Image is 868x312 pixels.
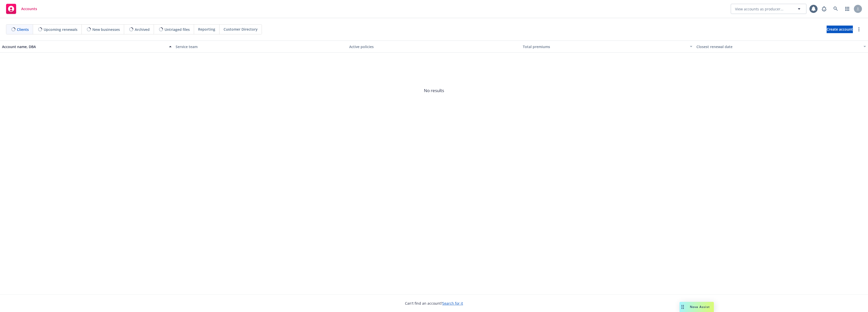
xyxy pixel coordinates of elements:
a: Create account [827,26,853,33]
span: Untriaged files [165,27,190,32]
span: Can't find an account? [405,301,463,306]
span: Create account [827,25,853,34]
span: Accounts [21,7,37,11]
span: Customer Directory [224,27,258,32]
span: Archived [135,27,150,32]
span: Reporting [198,27,215,32]
div: Active policies [349,44,519,49]
span: Clients [17,27,29,32]
a: Accounts [4,2,39,16]
div: Closest renewal date [696,44,860,49]
div: Total premiums [523,44,687,49]
span: Upcoming renewals [44,27,77,32]
a: Search for it [442,301,463,306]
a: more [856,26,862,32]
a: Report a Bug [819,4,829,14]
div: Service team [176,44,345,49]
button: Service team [174,40,347,53]
button: View accounts as producer... [731,4,806,14]
a: Switch app [842,4,852,14]
span: Nova Assist [690,305,710,309]
div: Account name, DBA [2,44,166,49]
span: New businesses [92,27,120,32]
button: Nova Assist [680,302,714,312]
button: Active policies [347,40,521,53]
button: Closest renewal date [694,40,868,53]
div: Drag to move [680,302,686,312]
button: Total premiums [521,40,694,53]
span: View accounts as producer... [735,6,783,12]
a: Search [831,4,841,14]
